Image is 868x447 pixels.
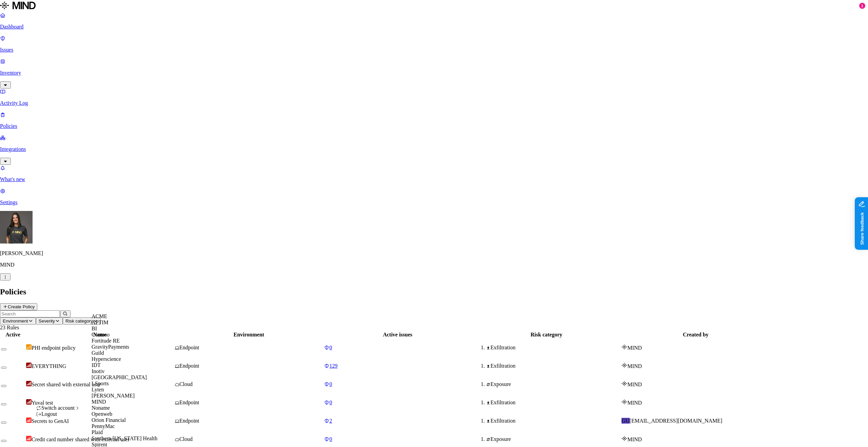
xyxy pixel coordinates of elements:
span: 0 [330,436,332,442]
span: MIND [627,363,642,369]
div: Exposure [486,381,620,387]
img: mind-logo-icon.svg [622,399,627,405]
span: Endpoint [179,363,199,369]
span: Credit card number shared with external user [32,436,130,442]
div: Exfiltration [486,345,620,351]
img: mind-logo-icon.svg [622,436,627,441]
span: MIND [627,400,642,406]
div: Exfiltration [486,400,620,406]
span: 0 [330,345,332,350]
span: Noname [92,405,110,411]
span: ACME [92,313,107,319]
span: 0 [330,400,332,405]
span: Fortitude RE [92,338,120,344]
span: [PERSON_NAME] [92,393,135,399]
span: 2 [330,418,332,424]
span: 0 [330,381,332,387]
div: Exfiltration [486,363,620,369]
span: Switch account [41,405,75,411]
span: Endpoint [179,418,199,424]
span: Hyperscience [92,356,121,362]
div: Environment [175,332,322,338]
span: LSports [92,381,109,386]
img: severity-low.svg [26,344,32,350]
span: IDT [92,362,101,368]
span: Contoso [92,332,110,337]
span: Environment [3,318,28,324]
span: Orion Financial [92,417,126,423]
img: mind-logo-icon.svg [622,344,627,350]
span: Plaid [92,429,103,435]
div: 1 [859,3,865,9]
span: EVERYTHING [32,363,66,369]
span: Risk category [65,318,93,324]
div: Exposure [486,436,620,442]
span: Yuval test [32,400,53,406]
span: GravityPayments [92,344,129,350]
span: PennyMac [92,423,115,429]
span: Cloud [179,436,193,442]
img: severity-high.svg [26,436,32,441]
span: Cloud [179,381,193,387]
img: mind-logo-icon.svg [622,381,627,386]
span: GU [622,418,629,424]
div: Name [26,332,174,338]
img: severity-critical.svg [26,381,32,386]
span: Openweb [92,411,112,417]
span: MIND [627,382,642,387]
span: Endpoint [179,400,199,405]
span: 129 [330,363,338,369]
div: Active issues [324,332,471,338]
span: Lyten [92,387,104,392]
img: mind-logo-icon.svg [622,363,627,368]
img: severity-critical.svg [26,363,32,368]
span: Secrets to GenAI [32,418,69,424]
span: Inotiv [92,368,104,374]
span: BI [92,326,97,331]
div: Logout [36,411,80,417]
span: Guild [92,350,104,356]
div: Risk category [473,332,620,338]
span: Endpoint [179,345,199,350]
span: Severity [39,318,55,324]
span: PHI endpoint policy [32,345,76,351]
div: Active [1,332,25,338]
span: MIND [92,399,106,405]
div: Created by [622,332,770,338]
span: [EMAIL_ADDRESS][DOMAIN_NAME] [630,418,723,424]
img: severity-critical.svg [26,399,32,405]
div: Exfiltration [486,418,620,424]
span: Southern [US_STATE] Health [92,435,157,441]
span: [GEOGRAPHIC_DATA] [92,374,147,380]
span: APTIM [92,319,108,325]
span: MIND [627,345,642,351]
span: MIND [627,436,642,442]
span: Secret shared with external user [32,382,101,387]
img: severity-high.svg [26,417,32,423]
